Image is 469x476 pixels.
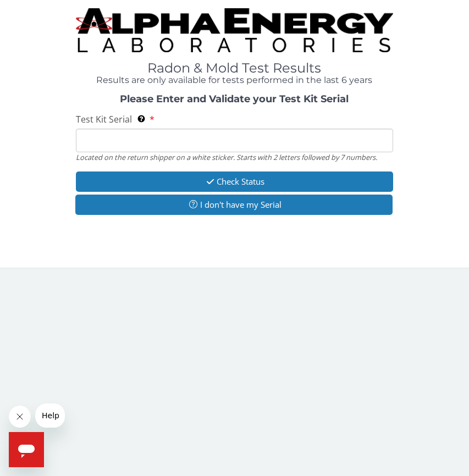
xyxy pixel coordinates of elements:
strong: Please Enter and Validate your Test Kit Serial [120,93,349,105]
h1: Radon & Mold Test Results [76,61,393,75]
span: Test Kit Serial [76,113,132,125]
h4: Results are only available for tests performed in the last 6 years [76,75,393,85]
button: Check Status [76,171,393,192]
iframe: Button to launch messaging window [9,432,44,467]
div: Located on the return shipper on a white sticker. Starts with 2 letters followed by 7 numbers. [76,152,393,162]
iframe: Close message [9,406,31,428]
iframe: Message from company [35,403,65,428]
button: I don't have my Serial [75,195,392,215]
img: TightCrop.jpg [76,8,393,52]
